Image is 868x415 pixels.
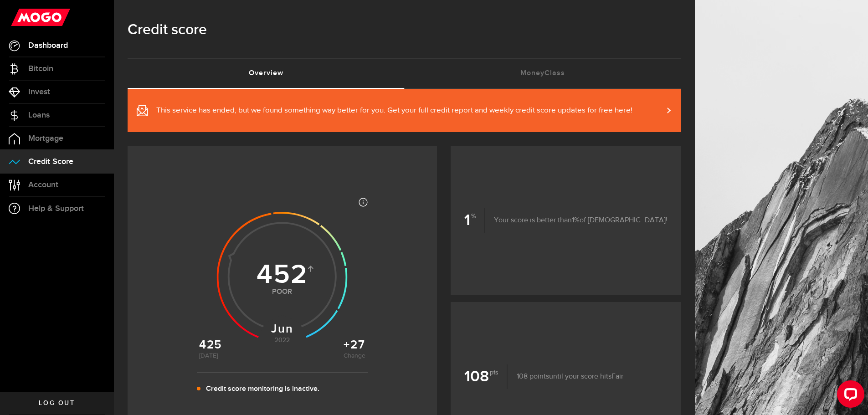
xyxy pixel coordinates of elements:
span: Loans [28,111,50,119]
span: Account [28,181,58,189]
span: Credit Score [28,158,73,166]
span: Bitcoin [28,65,53,73]
iframe: LiveChat chat widget [830,377,868,415]
ul: Tabs Navigation [128,58,681,89]
span: Invest [28,88,50,96]
span: 1 [572,217,580,224]
h1: Credit score [128,18,681,42]
span: Mortgage [28,134,63,143]
span: Log out [39,400,75,406]
span: Dashboard [28,41,68,50]
b: 108 [464,364,508,389]
a: Overview [128,59,405,88]
p: Credit score monitoring is inactive. [206,384,319,395]
span: Fair [611,373,623,380]
p: Your score is better than of [DEMOGRAPHIC_DATA]! [485,215,668,226]
b: 1 [464,208,485,233]
a: This service has ended, but we found something way better for you. Get your full credit report an... [128,89,681,132]
span: This service has ended, but we found something way better for you. Get your full credit report an... [156,105,632,116]
p: until your score hits [508,371,623,382]
span: 108 points [517,373,549,380]
span: Help & Support [28,205,84,213]
a: MoneyClass [405,59,682,88]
